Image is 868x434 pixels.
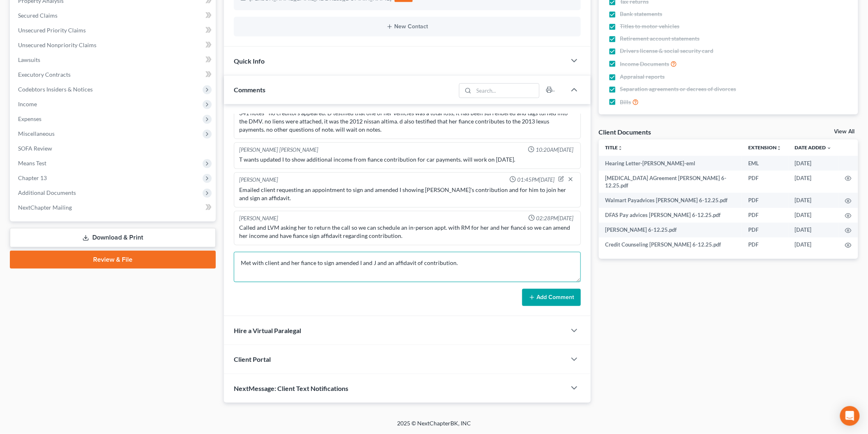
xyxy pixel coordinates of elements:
[777,146,782,151] i: unfold_more
[18,56,40,63] span: Lawsuits
[742,223,788,238] td: PDF
[11,23,216,38] a: Unsecured Priority Claims
[18,71,71,78] span: Executory Contracts
[18,174,47,181] span: Chapter 13
[620,34,700,43] span: Retirement account statements
[234,384,348,392] span: NextMessage: Client Text Notifications
[537,215,574,222] span: 02:28PM[DATE]
[834,129,855,135] a: View All
[11,141,216,156] a: SOFA Review
[788,208,838,223] td: [DATE]
[239,155,576,164] div: T wants updated I to show additional income from fiance contribution for car payments. will work ...
[11,67,216,82] a: Executory Contracts
[239,109,576,134] div: 341 notes - no creditors appeared. D testified that one of her vehicles was a total loss, it has ...
[618,146,623,151] i: unfold_more
[599,208,742,223] td: DFAS Pay advices [PERSON_NAME] 6-12.25.pdf
[599,128,651,136] div: Client Documents
[788,171,838,193] td: [DATE]
[200,419,668,434] div: 2025 © NextChapterBK, INC
[18,86,93,93] span: Codebtors Insiders & Notices
[620,98,631,106] span: Bills
[11,200,216,215] a: NextChapter Mailing
[18,101,37,107] span: Income
[239,215,278,222] div: [PERSON_NAME]
[742,156,788,171] td: EML
[18,204,72,211] span: NextChapter Mailing
[10,251,216,269] a: Review & File
[234,327,301,334] span: Hire a Virtual Paralegal
[18,27,86,34] span: Unsecured Priority Claims
[518,176,555,184] span: 01:45PM[DATE]
[11,8,216,23] a: Secured Claims
[599,223,742,238] td: [PERSON_NAME] 6-12.25.pdf
[18,41,96,48] span: Unsecured Nonpriority Claims
[742,171,788,193] td: PDF
[239,146,318,154] div: [PERSON_NAME] [PERSON_NAME]
[18,189,76,196] span: Additional Documents
[536,146,574,154] span: 10:20AM[DATE]
[742,208,788,223] td: PDF
[18,115,41,122] span: Expenses
[239,176,278,184] div: [PERSON_NAME]
[749,144,782,151] a: Extensionunfold_more
[620,22,680,30] span: Titles to motor vehicles
[234,86,265,94] span: Comments
[620,73,665,81] span: Appraisal reports
[788,223,838,238] td: [DATE]
[11,53,216,67] a: Lawsuits
[788,238,838,252] td: [DATE]
[18,12,57,19] span: Secured Claims
[18,130,55,137] span: Miscellaneous
[239,224,576,240] div: Called and LVM asking her to return the call so we can schedule an in-person appt. with RM for he...
[239,186,576,202] div: Emailed client requesting an appointment to sign and amended I showing [PERSON_NAME]'s contributi...
[788,156,838,171] td: [DATE]
[599,156,742,171] td: Hearing Letter-[PERSON_NAME]-eml
[840,406,860,426] div: Open Intercom Messenger
[788,193,838,208] td: [DATE]
[620,10,662,18] span: Bank statements
[234,355,271,363] span: Client Portal
[18,145,52,152] span: SOFA Review
[605,144,623,151] a: Titleunfold_more
[234,57,265,65] span: Quick Info
[240,23,574,30] button: New Contact
[742,238,788,252] td: PDF
[522,289,581,306] button: Add Comment
[827,146,832,151] i: expand_more
[10,228,216,247] a: Download & Print
[474,84,539,98] input: Search...
[599,193,742,208] td: Walmart Payadvices [PERSON_NAME] 6-12.25.pdf
[742,193,788,208] td: PDF
[620,85,736,93] span: Separation agreements or decrees of divorces
[11,38,216,53] a: Unsecured Nonpriority Claims
[620,47,714,55] span: Drivers license & social security card
[599,238,742,252] td: Credit Counseling [PERSON_NAME] 6-12.25.pdf
[795,144,832,151] a: Date Added expand_more
[620,60,669,68] span: Income Documents
[18,160,46,167] span: Means Test
[599,171,742,193] td: [MEDICAL_DATA] AGreement [PERSON_NAME] 6-12.25.pdf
